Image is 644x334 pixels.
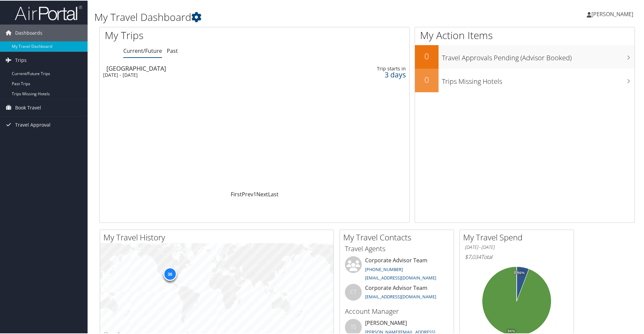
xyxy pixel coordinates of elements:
[94,9,458,24] h1: My Travel Dashboard
[342,283,452,305] li: Corporate Advisor Team
[345,243,449,253] h3: Travel Agents
[106,65,298,71] div: [GEOGRAPHIC_DATA]
[508,329,515,333] tspan: 94%
[415,44,635,68] a: 0Travel Approvals Pending (Advisor Booked)
[231,190,242,197] a: First
[336,71,406,77] div: 3 days
[342,256,452,283] li: Corporate Advisor Team
[465,253,569,260] h6: Total
[103,71,294,77] div: [DATE] - [DATE]
[514,270,519,274] tspan: 0%
[345,306,449,315] h3: Account Manager
[365,266,403,272] a: [PHONE_NUMBER]
[167,46,178,54] a: Past
[105,28,275,42] h1: My Trips
[15,51,27,68] span: Trips
[415,28,635,42] h1: My Action Items
[345,283,362,300] div: CT
[123,46,162,54] a: Current/Future
[15,24,42,41] span: Dashboards
[415,50,439,61] h2: 0
[15,116,51,133] span: Travel Approval
[415,68,635,92] a: 0Trips Missing Hotels
[256,190,268,197] a: Next
[442,73,635,86] h3: Trips Missing Hotels
[103,231,333,242] h2: My Travel History
[343,231,454,242] h2: My Travel Contacts
[242,190,253,197] a: Prev
[465,243,569,250] h6: [DATE] - [DATE]
[463,231,574,242] h2: My Travel Spend
[415,73,439,85] h2: 0
[442,49,635,62] h3: Travel Approvals Pending (Advisor Booked)
[253,190,256,197] a: 1
[591,10,633,17] span: [PERSON_NAME]
[365,274,436,280] a: [EMAIL_ADDRESS][DOMAIN_NAME]
[163,267,176,280] div: 36
[465,253,481,260] span: $7,034
[587,3,640,24] a: [PERSON_NAME]
[15,99,41,115] span: Book Travel
[336,65,406,71] div: Trip starts in
[365,293,436,299] a: [EMAIL_ADDRESS][DOMAIN_NAME]
[268,190,279,197] a: Last
[15,4,82,20] img: airportal-logo.png
[519,270,525,274] tspan: 6%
